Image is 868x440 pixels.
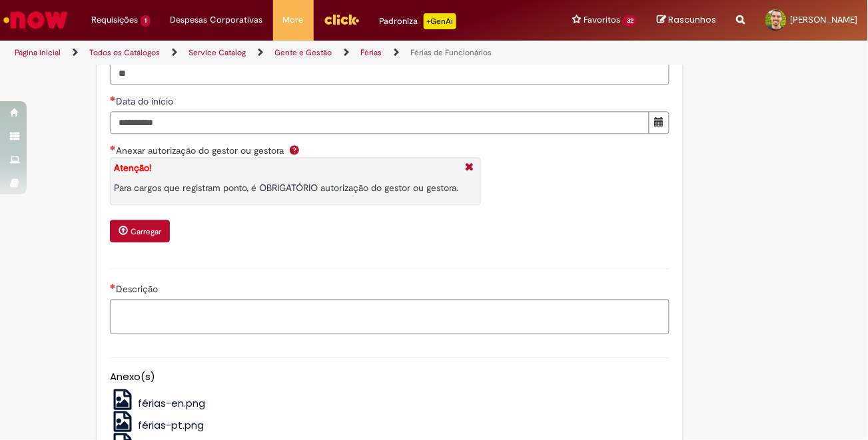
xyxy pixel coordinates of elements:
[110,220,170,242] button: Carregar anexo de Anexar autorização do gestor ou gestora Required
[138,418,204,432] span: férias-pt.png
[15,47,61,58] a: Página inicial
[138,396,205,410] span: férias-en.png
[410,47,492,58] a: Férias de Funcionários
[657,14,717,27] a: Rascunhos
[669,13,717,26] span: Rascunhos
[274,47,332,58] a: Gente e Gestão
[462,161,477,175] i: Fechar More information Por question_anexo_obriatorio_registro_de_ponto
[283,13,304,27] span: More
[324,9,360,29] img: click_logo_yellow_360x200.png
[380,13,456,29] div: Padroniza
[110,96,116,101] span: Necessários
[91,13,138,27] span: Requisições
[110,111,650,134] input: Data do início
[114,162,151,174] strong: Atenção!
[10,41,569,65] ul: Trilhas de página
[116,283,161,295] span: Descrição
[791,14,858,25] span: [PERSON_NAME]
[110,371,669,383] h5: Anexo(s)
[584,13,620,27] span: Favoritos
[189,47,246,58] a: Service Catalog
[116,95,176,107] span: Data do início
[110,396,205,410] a: férias-en.png
[110,284,116,289] span: Necessários
[89,47,160,58] a: Todos os Catálogos
[623,15,638,27] span: 32
[360,47,382,58] a: Férias
[171,13,263,27] span: Despesas Corporativas
[110,418,204,432] a: férias-pt.png
[114,181,458,194] p: Para cargos que registram ponto, é OBRIGATÓRIO autorização do gestor ou gestora.
[110,62,669,85] input: Dias de Gozo
[116,144,286,156] span: Anexar autorização do gestor ou gestora
[141,15,151,27] span: 1
[110,299,669,334] textarea: Descrição
[424,13,456,29] p: +GenAi
[131,226,161,237] small: Carregar
[1,7,70,33] img: ServiceNow
[286,144,302,155] span: Ajuda para Anexar autorização do gestor ou gestora
[649,111,669,134] button: Mostrar calendário para Data do início
[110,145,116,150] span: Necessários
